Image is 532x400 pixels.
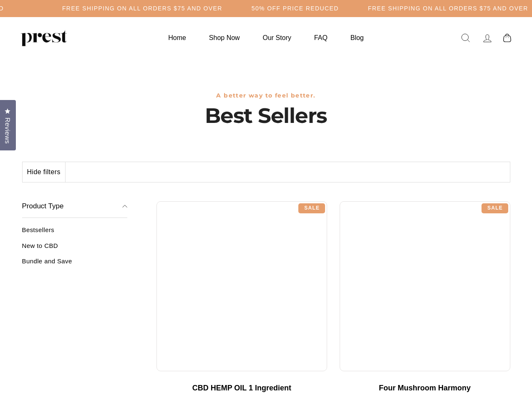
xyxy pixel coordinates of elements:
[348,384,502,393] div: Four Mushroom Harmony
[62,5,222,12] h5: Free Shipping on all orders $75 and over
[199,30,250,46] a: Shop Now
[22,257,128,271] a: Bundle and Save
[340,30,374,46] a: Blog
[22,103,510,128] h1: Best Sellers
[252,30,302,46] a: Our Story
[22,92,510,99] h3: A better way to feel better.
[482,203,508,213] div: Sale
[252,5,339,12] h5: 50% OFF PRICE REDUCED
[22,226,128,240] a: Bestsellers
[2,117,13,144] span: Reviews
[158,30,197,46] a: Home
[21,30,67,46] img: PREST ORGANICS
[165,384,319,393] div: CBD HEMP OIL 1 Ingredient
[304,30,338,46] a: FAQ
[158,30,374,46] ul: Primary
[298,203,325,213] div: Sale
[22,242,128,256] a: New to CBD
[22,195,128,218] button: Product Type
[23,162,66,182] button: Hide filters
[368,5,528,12] h5: Free Shipping on all orders $75 and over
